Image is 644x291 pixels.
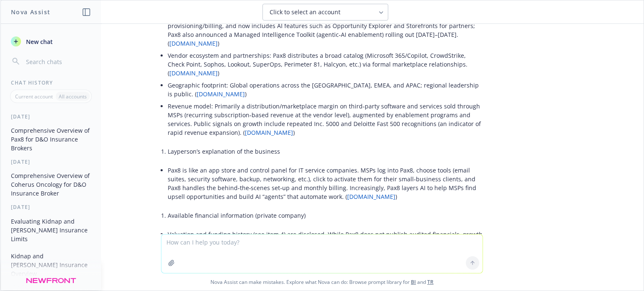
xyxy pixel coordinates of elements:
li: Layperson’s explanation of the business [168,145,483,157]
button: Click to select an account [262,4,388,21]
span: Click to select an account [270,8,340,16]
h1: Nova Assist [11,8,50,16]
a: TR [427,278,434,286]
a: [DOMAIN_NAME] [169,69,218,77]
li: Platform and technology: The marketplace integrates with common MSP tools (e.g., PSA/RMM), automa... [168,11,483,49]
p: All accounts [59,93,87,100]
span: Nova Assist can make mistakes. Explore what Nova can do: Browse prompt library for and [4,273,640,291]
a: [DOMAIN_NAME] [245,129,293,136]
a: [DOMAIN_NAME] [347,193,395,201]
div: [DATE] [1,113,101,120]
div: Chat History [1,79,101,86]
li: Revenue model: Primarily a distribution/marketplace margin on third‑party software and services s... [168,100,483,139]
li: Geographic footprint: Global operations across the [GEOGRAPHIC_DATA], EMEA, and APAC; regional le... [168,79,483,100]
div: [DATE] [1,158,101,165]
button: Comprehensive Overview of Pax8 for D&O Insurance Brokers [8,124,94,155]
li: Available financial information (private company) [168,209,483,221]
li: Pax8 is like an app store and control panel for IT service companies. MSPs log into Pax8, choose ... [168,164,483,203]
button: Comprehensive Overview of Coherus Oncology for D&O Insurance Broker [8,169,94,200]
a: [DOMAIN_NAME] [169,39,218,47]
button: Kidnap and [PERSON_NAME] Insurance Overview [8,249,94,281]
div: [DATE] [1,284,101,291]
input: Search chats [24,56,91,67]
div: [DATE] [1,203,101,211]
span: New chat [24,37,53,46]
button: Evaluating Kidnap and [PERSON_NAME] Insurance Limits [8,214,94,246]
p: Current account [15,93,53,100]
a: [DOMAIN_NAME] [197,90,245,98]
li: Vendor ecosystem and partnerships: Pax8 distributes a broad catalog (Microsoft 365/Copilot, Crowd... [168,49,483,79]
button: New chat [8,34,94,49]
a: BI [411,278,416,286]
